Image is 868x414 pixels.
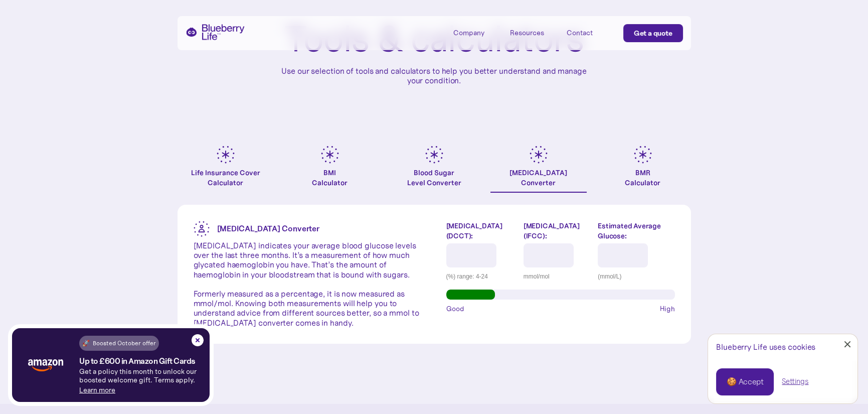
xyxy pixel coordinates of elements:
[446,304,464,314] span: Good
[634,28,672,38] div: Get a quote
[625,168,660,188] div: BMR Calculator
[837,334,857,354] a: Close Cookie Popup
[282,146,378,193] a: BMICalculator
[598,271,674,282] div: (mmol/L)
[82,338,156,348] div: 🚀 Boosted October offer
[510,24,555,41] div: Resources
[716,368,774,395] a: 🍪 Accept
[446,221,516,241] label: [MEDICAL_DATA] (DCCT):
[660,304,675,314] span: High
[178,146,274,193] a: Life Insurance Cover Calculator
[782,376,808,387] a: Settings
[312,168,348,188] div: BMI Calculator
[509,168,567,188] div: [MEDICAL_DATA] Converter
[407,168,461,188] div: Blood Sugar Level Converter
[623,24,683,42] a: Get a quote
[453,24,498,41] div: Company
[274,66,595,85] p: Use our selection of tools and calculators to help you better understand and manage your condition.
[524,221,590,241] label: [MEDICAL_DATA] (IFCC):
[727,376,763,387] div: 🍪 Accept
[194,241,422,328] p: [MEDICAL_DATA] indicates your average blood glucose levels over the last three months. It’s a mea...
[595,146,691,193] a: BMRCalculator
[217,223,320,233] strong: [MEDICAL_DATA] Converter
[453,29,484,37] div: Company
[79,385,115,394] a: Learn more
[716,342,849,352] div: Blueberry Life uses cookies
[510,29,544,37] div: Resources
[284,20,584,58] h1: Tools & calculators
[567,29,593,37] div: Contact
[524,271,590,282] div: mmol/mol
[567,24,612,41] a: Contact
[178,168,274,188] div: Life Insurance Cover Calculator
[79,367,210,384] p: Get a policy this month to unlock our boosted welcome gift. Terms apply.
[490,146,587,193] a: [MEDICAL_DATA]Converter
[186,24,245,40] a: home
[386,146,482,193] a: Blood SugarLevel Converter
[598,221,674,241] label: Estimated Average Glucose:
[79,357,196,365] h4: Up to £600 in Amazon Gift Cards
[446,271,516,282] div: (%) range: 4-24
